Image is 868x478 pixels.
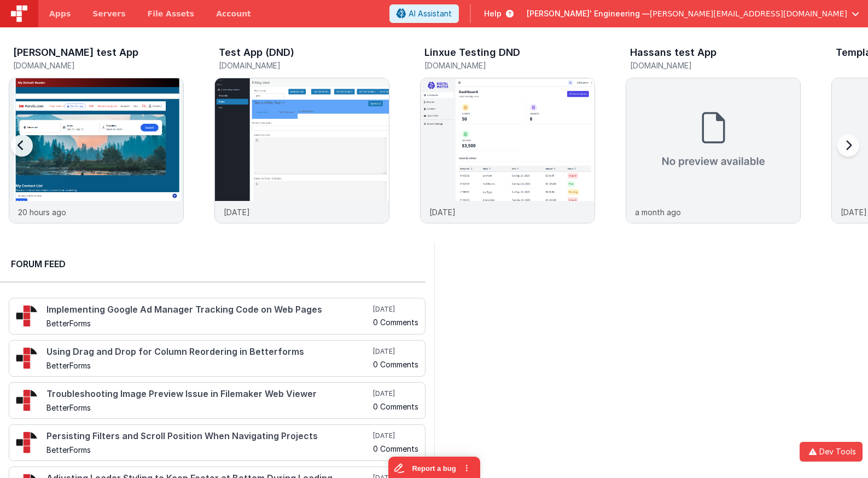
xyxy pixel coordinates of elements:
h5: BetterForms [46,404,371,412]
h5: BetterForms [46,319,371,327]
img: 295_2.png [16,431,38,453]
h5: BetterForms [46,361,371,370]
button: AI Assistant [389,4,459,23]
a: Using Drag and Drop for Column Reordering in Betterforms BetterForms [DATE] 0 Comments [9,340,426,377]
h3: Hassans test App [630,47,716,58]
h5: BetterForms [46,446,371,454]
span: Help [484,8,502,19]
span: File Assets [148,8,195,19]
h5: 0 Comments [373,318,418,326]
a: Persisting Filters and Scroll Position When Navigating Projects BetterForms [DATE] 0 Comments [9,424,426,461]
img: 295_2.png [16,347,38,369]
p: [DATE] [429,206,456,218]
a: Troubleshooting Image Preview Issue in Filemaker Web Viewer BetterForms [DATE] 0 Comments [9,382,426,419]
button: Dev Tools [800,442,863,462]
h4: Persisting Filters and Scroll Position When Navigating Projects [46,431,371,441]
h5: [DATE] [373,431,418,440]
h5: [DATE] [373,347,418,356]
h4: Using Drag and Drop for Column Reordering in Betterforms [46,347,371,357]
img: 295_2.png [16,389,38,411]
span: Servers [92,8,125,19]
span: Apps [49,8,71,19]
h5: [DOMAIN_NAME] [424,61,595,70]
h5: [DOMAIN_NAME] [630,61,801,70]
h5: [DATE] [373,305,418,314]
span: [PERSON_NAME]' Engineering — [527,8,650,19]
h5: 0 Comments [373,360,418,368]
h3: Test App (DND) [219,47,294,58]
h4: Troubleshooting Image Preview Issue in Filemaker Web Viewer [46,389,371,399]
h5: 0 Comments [373,445,418,453]
h5: [DOMAIN_NAME] [219,61,389,70]
h2: Forum Feed [11,257,415,270]
h5: [DATE] [373,389,418,398]
img: 295_2.png [16,305,38,327]
p: [DATE] [224,206,250,218]
a: Implementing Google Ad Manager Tracking Code on Web Pages BetterForms [DATE] 0 Comments [9,298,426,335]
span: AI Assistant [409,8,452,19]
h3: Linxue Testing DND [424,47,520,58]
h4: Implementing Google Ad Manager Tracking Code on Web Pages [46,305,371,315]
h5: 0 Comments [373,402,418,411]
p: a month ago [635,206,681,218]
button: [PERSON_NAME]' Engineering — [PERSON_NAME][EMAIL_ADDRESS][DOMAIN_NAME] [527,8,859,19]
h5: [DOMAIN_NAME] [13,61,184,70]
h3: [PERSON_NAME] test App [13,47,138,58]
span: [PERSON_NAME][EMAIL_ADDRESS][DOMAIN_NAME] [650,8,847,19]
